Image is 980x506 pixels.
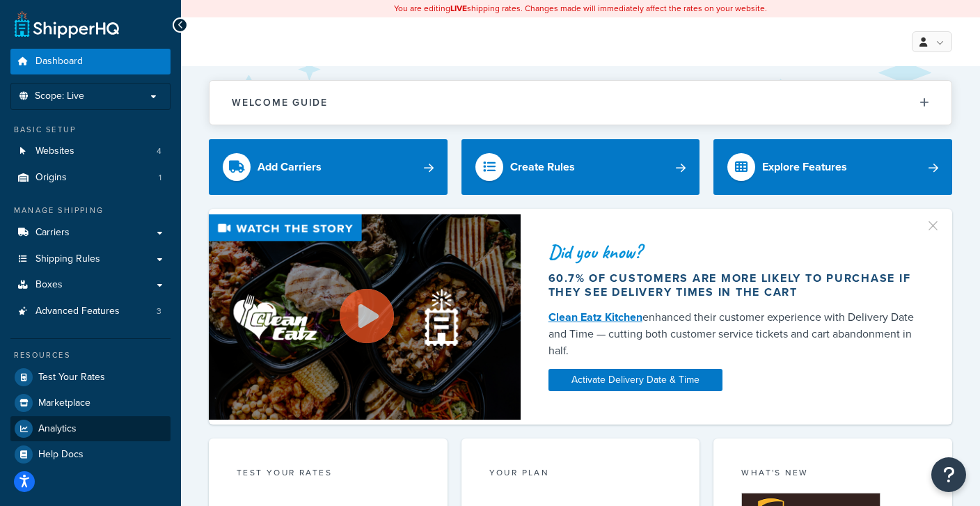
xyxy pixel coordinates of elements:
[159,172,161,184] span: 1
[10,299,171,324] li: Advanced Features
[35,253,100,265] span: Shipping Rules
[258,157,322,177] div: Add Carriers
[548,369,722,391] a: Activate Delivery Date & Time
[237,466,420,482] div: Test your rates
[157,306,161,317] span: 3
[489,466,672,482] div: Your Plan
[10,139,171,164] a: Websites4
[35,279,63,291] span: Boxes
[35,306,120,317] span: Advanced Features
[35,227,70,239] span: Carriers
[548,309,642,325] a: Clean Eatz Kitchen
[713,139,952,195] a: Explore Features
[157,145,161,157] span: 4
[35,56,83,68] span: Dashboard
[10,165,171,191] a: Origins1
[38,449,84,461] span: Help Docs
[510,157,575,177] div: Create Rules
[10,246,171,272] a: Shipping Rules
[548,309,919,359] div: enhanced their customer experience with Delivery Date and Time — cutting both customer service ti...
[450,2,467,15] b: LIVE
[35,90,84,102] span: Scope: Live
[209,214,521,420] img: Video thumbnail
[931,457,966,492] button: Open Resource Center
[232,97,328,108] h2: Welcome Guide
[10,139,171,164] li: Websites
[210,81,951,125] button: Welcome Guide
[548,271,919,299] div: 60.7% of customers are more likely to purchase if they see delivery times in the cart
[741,466,924,482] div: What's New
[548,242,919,262] div: Did you know?
[10,442,171,467] a: Help Docs
[10,390,171,416] a: Marketplace
[35,145,74,157] span: Websites
[209,139,448,195] a: Add Carriers
[10,124,171,136] div: Basic Setup
[38,423,77,435] span: Analytics
[10,349,171,361] div: Resources
[762,157,847,177] div: Explore Features
[10,365,171,390] a: Test Your Rates
[10,416,171,441] a: Analytics
[10,299,171,324] a: Advanced Features3
[10,272,171,298] a: Boxes
[10,165,171,191] li: Origins
[10,205,171,216] div: Manage Shipping
[461,139,700,195] a: Create Rules
[10,220,171,246] a: Carriers
[38,372,105,384] span: Test Your Rates
[35,172,67,184] span: Origins
[10,49,171,74] a: Dashboard
[38,397,90,409] span: Marketplace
